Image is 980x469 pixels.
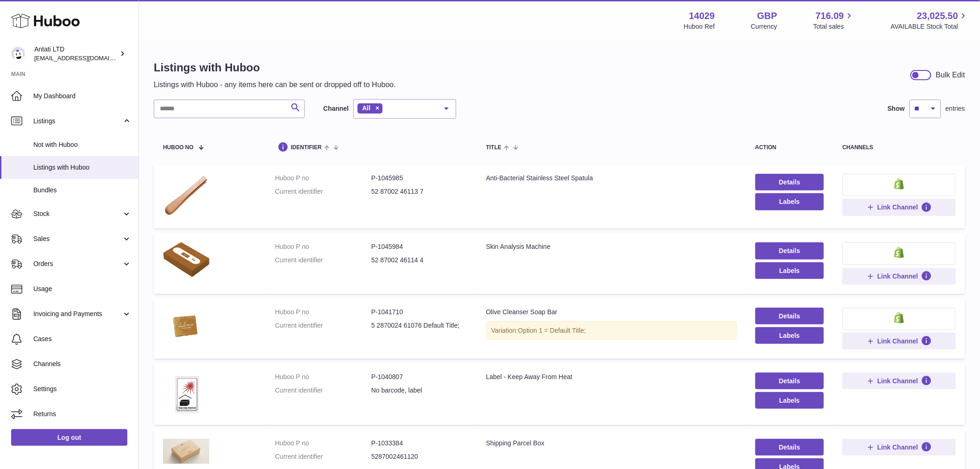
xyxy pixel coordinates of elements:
[275,242,371,251] dt: Huboo P no
[755,193,824,210] button: Labels
[894,247,904,258] img: shopify-small.png
[755,174,824,190] a: Details
[816,10,844,22] span: 716.09
[275,321,371,330] dt: Current identifier
[371,452,468,461] dd: 5287002461120
[33,209,122,218] span: Stock
[813,22,854,31] span: Total sales
[371,373,468,381] dd: P-1040807
[842,268,956,285] button: Link Channel
[163,439,209,464] img: Shipping Parcel Box
[486,373,737,381] div: Label - Keep Away From Heat
[371,242,468,251] dd: P-1045984
[33,163,132,172] span: Listings with Huboo
[33,335,132,343] span: Cases
[486,242,737,251] div: Skin Analysis Machine
[891,22,969,31] span: AVAILABLE Stock Total
[275,174,371,183] dt: Huboo P no
[486,145,502,151] span: title
[751,22,778,31] div: Currency
[34,54,136,62] span: [EMAIL_ADDRESS][DOMAIN_NAME]
[33,385,132,393] span: Settings
[275,386,371,395] dt: Current identifier
[275,373,371,381] dt: Huboo P no
[163,242,209,277] img: Skin Analysis Machine
[33,285,132,293] span: Usage
[878,443,918,451] span: Link Channel
[33,360,132,368] span: Channels
[755,327,824,344] button: Labels
[755,242,824,259] a: Details
[291,145,322,151] span: identifier
[755,392,824,409] button: Labels
[11,47,25,61] img: internalAdmin-14029@internal.huboo.com
[486,174,737,183] div: Anti-Bacterial Stainless Steel Spatula
[757,10,777,22] strong: GBP
[842,199,956,215] button: Link Channel
[154,80,396,90] p: Listings with Huboo - any items here can be sent or dropped off to Huboo.
[755,145,824,151] div: action
[842,145,956,151] div: channels
[163,373,209,413] img: Label - Keep Away From Heat
[891,10,969,31] a: 23,025.50 AVAILABLE Stock Total
[275,439,371,448] dt: Huboo P no
[878,337,918,345] span: Link Channel
[362,104,371,112] span: All
[813,10,854,31] a: 716.09 Total sales
[163,145,194,151] span: Huboo no
[33,310,122,318] span: Invoicing and Payments
[33,117,122,126] span: Listings
[755,373,824,389] a: Details
[486,308,737,317] div: Olive Cleanser Soap Bar
[371,174,468,183] dd: P-1045985
[371,308,468,317] dd: P-1041710
[11,429,127,446] a: Log out
[486,439,737,448] div: Shipping Parcel Box
[33,92,132,101] span: My Dashboard
[888,104,905,113] label: Show
[275,187,371,196] dt: Current identifier
[163,308,209,346] img: Olive Cleanser Soap Bar
[33,186,132,195] span: Bundles
[371,256,468,265] dd: 52 87002 46114 4
[936,70,965,80] div: Bulk Edit
[371,321,468,330] dd: 5 2870024 61076 Default Title;
[946,104,965,113] span: entries
[894,178,904,190] img: shopify-small.png
[842,333,956,349] button: Link Channel
[878,272,918,280] span: Link Channel
[33,234,122,243] span: Sales
[34,45,118,63] div: Antati LTD
[323,104,349,113] label: Channel
[275,452,371,461] dt: Current identifier
[275,308,371,317] dt: Huboo P no
[755,262,824,279] button: Labels
[894,312,904,323] img: shopify-small.png
[275,256,371,265] dt: Current identifier
[842,373,956,389] button: Link Channel
[33,140,132,149] span: Not with Huboo
[371,439,468,448] dd: P-1033384
[842,439,956,456] button: Link Channel
[371,187,468,196] dd: 52 87002 46113 7
[755,439,824,456] a: Details
[154,60,396,75] h1: Listings with Huboo
[755,308,824,324] a: Details
[371,386,468,395] dd: No barcode, label
[486,321,737,340] div: Variation:
[689,10,715,22] strong: 14029
[33,410,132,418] span: Returns
[684,22,715,31] div: Huboo Ref
[163,174,209,217] img: Anti-Bacterial Stainless Steel Spatula
[878,377,918,385] span: Link Channel
[518,327,586,334] span: Option 1 = Default Title;
[33,260,122,268] span: Orders
[878,203,918,211] span: Link Channel
[917,10,958,22] span: 23,025.50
